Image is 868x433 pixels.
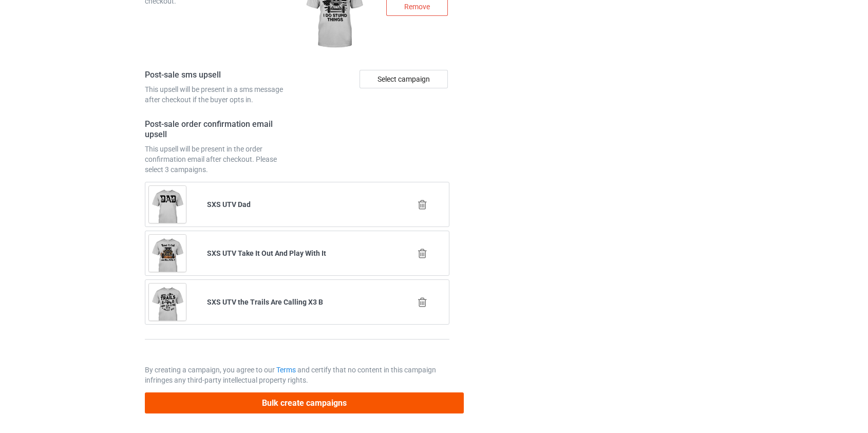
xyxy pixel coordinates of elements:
div: This upsell will be present in the order confirmation email after checkout. Please select 3 campa... [145,144,294,175]
b: SXS UTV Take It Out And Play With It [207,249,326,257]
h4: Post-sale order confirmation email upsell [145,119,294,140]
p: By creating a campaign, you agree to our and certify that no content in this campaign infringes a... [145,365,450,385]
div: Select campaign [360,70,448,88]
b: SXS UTV Dad [207,200,251,209]
button: Bulk create campaigns [145,392,464,413]
a: Terms [276,366,296,374]
div: This upsell will be present in a sms message after checkout if the buyer opts in. [145,84,294,105]
b: SXS UTV the Trails Are Calling X3 B [207,298,323,306]
h4: Post-sale sms upsell [145,70,294,81]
